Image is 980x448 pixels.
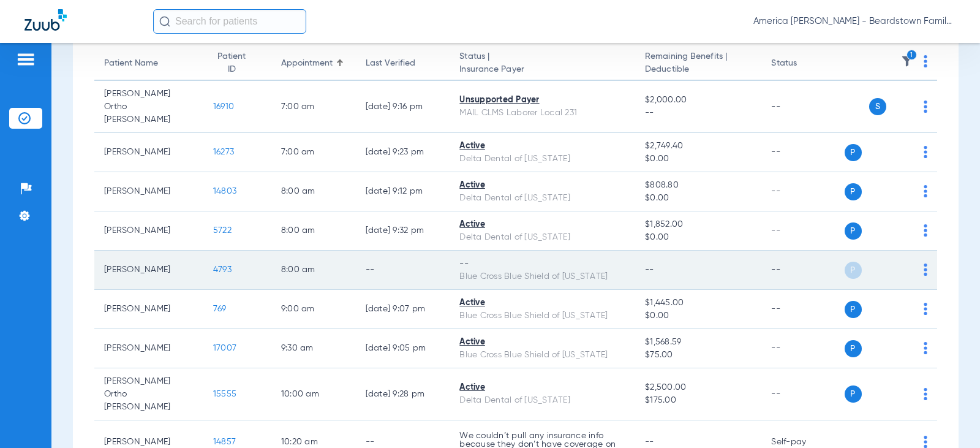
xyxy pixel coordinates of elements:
span: 5722 [213,226,232,235]
td: [DATE] 9:32 PM [356,211,450,251]
div: Blue Cross Blue Shield of [US_STATE] [459,270,625,283]
div: Active [459,140,625,153]
span: P [845,144,862,161]
td: -- [356,251,450,290]
th: Status | [450,47,635,81]
td: -- [761,172,844,211]
td: 9:30 AM [271,329,356,368]
td: [DATE] 9:16 PM [356,81,450,133]
td: [PERSON_NAME] [94,329,203,368]
div: Blue Cross Blue Shield of [US_STATE] [459,309,625,322]
div: Patient Name [104,57,158,70]
td: [DATE] 9:05 PM [356,329,450,368]
div: Delta Dental of [US_STATE] [459,153,625,165]
td: [PERSON_NAME] Ortho [PERSON_NAME] [94,81,203,133]
span: $808.80 [645,179,752,192]
div: Active [459,297,625,309]
span: $175.00 [645,394,752,407]
td: 8:00 AM [271,172,356,211]
img: group-dot-blue.svg [924,55,927,67]
span: 4793 [213,265,232,274]
td: [PERSON_NAME] [94,211,203,251]
div: Delta Dental of [US_STATE] [459,231,625,244]
span: Insurance Payer [459,63,625,76]
span: 769 [213,305,227,313]
td: [PERSON_NAME] [94,290,203,329]
span: $75.00 [645,349,752,362]
img: group-dot-blue.svg [924,303,927,315]
td: -- [761,290,844,329]
td: -- [761,81,844,133]
td: 9:00 AM [271,290,356,329]
span: Deductible [645,63,752,76]
td: -- [761,133,844,172]
div: Appointment [281,57,333,70]
img: filter.svg [901,55,913,67]
span: $0.00 [645,153,752,165]
div: -- [459,257,625,270]
div: Active [459,381,625,394]
div: Appointment [281,57,346,70]
td: -- [761,368,844,420]
img: group-dot-blue.svg [924,185,927,197]
span: P [845,262,862,279]
span: $1,568.59 [645,336,752,349]
img: Search Icon [159,16,170,27]
td: [DATE] 9:12 PM [356,172,450,211]
td: -- [761,251,844,290]
td: -- [761,211,844,251]
span: $1,445.00 [645,297,752,309]
span: P [845,183,862,200]
span: $0.00 [645,231,752,244]
span: 16273 [213,148,234,156]
td: 8:00 AM [271,251,356,290]
td: [PERSON_NAME] Ortho [PERSON_NAME] [94,368,203,420]
span: 14857 [213,438,236,446]
span: $2,500.00 [645,381,752,394]
span: P [845,385,862,403]
td: 8:00 AM [271,211,356,251]
span: 16910 [213,102,234,111]
span: -- [645,265,654,274]
span: $1,852.00 [645,218,752,231]
td: [PERSON_NAME] [94,251,203,290]
img: hamburger-icon [16,52,36,67]
img: group-dot-blue.svg [924,388,927,400]
div: Active [459,218,625,231]
div: Last Verified [366,57,415,70]
td: 7:00 AM [271,133,356,172]
div: Patient ID [213,50,262,76]
span: 14803 [213,187,236,196]
img: Zuub Logo [24,9,67,31]
img: group-dot-blue.svg [924,436,927,448]
th: Status [761,47,844,81]
div: Patient ID [213,50,251,76]
div: Patient Name [104,57,194,70]
span: $0.00 [645,192,752,205]
img: group-dot-blue.svg [924,264,927,276]
td: [DATE] 9:07 PM [356,290,450,329]
img: group-dot-blue.svg [924,146,927,158]
span: $2,749.40 [645,140,752,153]
span: 15555 [213,390,236,398]
th: Remaining Benefits | [635,47,761,81]
div: Unsupported Payer [459,94,625,107]
td: [DATE] 9:23 PM [356,133,450,172]
span: $0.00 [645,309,752,322]
td: 10:00 AM [271,368,356,420]
div: Delta Dental of [US_STATE] [459,192,625,205]
span: S [869,98,886,115]
span: P [845,340,862,357]
span: $2,000.00 [645,94,752,107]
td: 7:00 AM [271,81,356,133]
div: Active [459,179,625,192]
input: Search for patients [153,9,306,34]
i: 1 [907,50,918,61]
div: Delta Dental of [US_STATE] [459,394,625,407]
span: P [845,222,862,240]
span: America [PERSON_NAME] - Beardstown Family Dental [753,15,956,28]
div: Blue Cross Blue Shield of [US_STATE] [459,349,625,362]
span: -- [645,438,654,446]
div: Active [459,336,625,349]
td: -- [761,329,844,368]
